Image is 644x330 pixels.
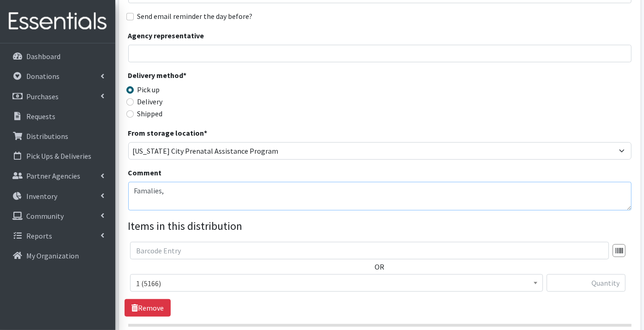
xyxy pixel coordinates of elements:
[547,274,626,292] input: Quantity
[26,251,79,260] p: My Organization
[4,6,112,37] img: HumanEssentials
[375,261,385,272] label: OR
[128,218,632,234] legend: Items in this distribution
[4,47,112,66] a: Dashboard
[4,87,112,106] a: Purchases
[125,299,171,317] a: Remove
[4,227,112,245] a: Reports
[128,127,208,138] label: From storage location
[26,112,55,121] p: Requests
[4,207,112,225] a: Community
[128,167,162,178] label: Comment
[26,72,60,81] p: Donations
[130,242,609,259] input: Barcode Entry
[4,167,112,185] a: Partner Agencies
[26,52,60,61] p: Dashboard
[137,84,160,95] label: Pick up
[26,132,68,141] p: Distributions
[26,92,59,101] p: Purchases
[26,192,57,201] p: Inventory
[137,108,163,119] label: Shipped
[128,30,204,41] label: Agency representative
[4,67,112,85] a: Donations
[136,277,537,290] span: 1 (5166)
[184,71,187,80] abbr: required
[130,274,543,292] span: 1 (5166)
[26,231,52,240] p: Reports
[4,187,112,205] a: Inventory
[4,127,112,145] a: Distributions
[26,171,80,180] p: Partner Agencies
[4,246,112,265] a: My Organization
[204,128,208,138] abbr: required
[137,11,253,22] label: Send email reminder the day before?
[26,211,64,221] p: Community
[4,107,112,126] a: Requests
[26,151,91,161] p: Pick Ups & Deliveries
[4,147,112,165] a: Pick Ups & Deliveries
[128,70,254,84] legend: Delivery method
[137,96,163,107] label: Delivery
